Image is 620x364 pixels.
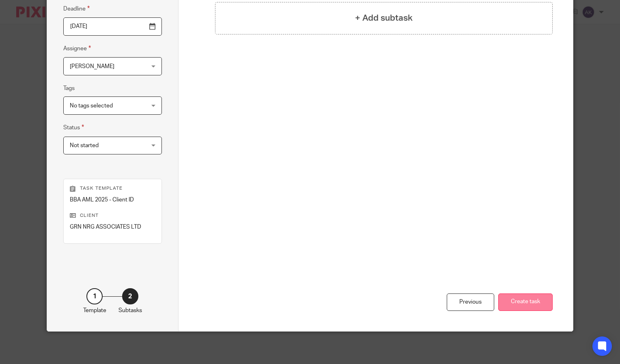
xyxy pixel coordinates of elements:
label: Tags [63,84,75,92]
p: Template [83,306,106,315]
input: Pick a date [63,17,162,36]
label: Deadline [63,4,90,13]
div: 1 [86,288,103,304]
p: BBA AML 2025 - Client ID [70,196,155,204]
h4: + Add subtask [355,12,413,24]
p: Client [70,212,155,219]
p: Task template [70,185,155,192]
p: Subtasks [118,306,142,315]
p: GRN NRG ASSOCIATES LTD [70,223,155,231]
label: Assignee [63,44,91,53]
button: Create task [498,293,553,311]
div: Previous [447,293,494,311]
div: 2 [122,288,138,304]
span: No tags selected [70,103,113,109]
label: Status [63,123,84,132]
span: [PERSON_NAME] [70,64,114,69]
span: Not started [70,143,99,148]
